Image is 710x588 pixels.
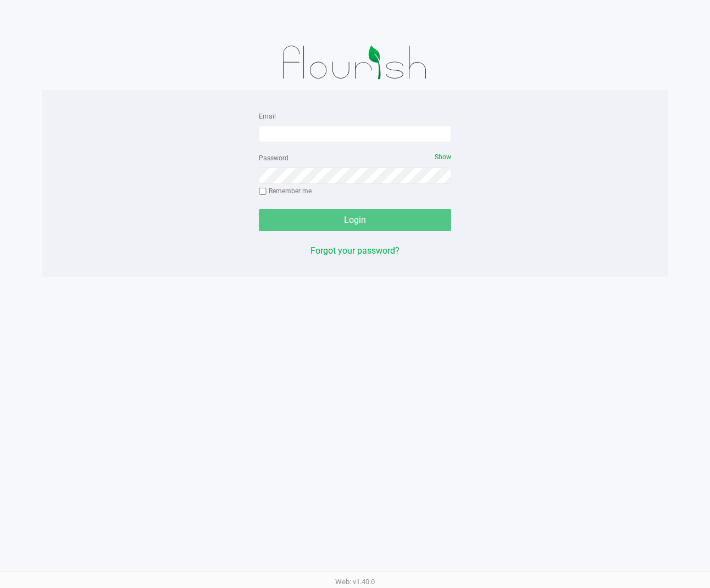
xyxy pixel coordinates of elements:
[259,153,289,163] label: Password
[435,153,451,161] span: Show
[259,111,276,121] label: Email
[310,244,400,257] button: Forgot your password?
[259,186,312,196] label: Remember me
[259,188,267,195] input: Remember me
[335,578,375,586] span: Web: v1.40.0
